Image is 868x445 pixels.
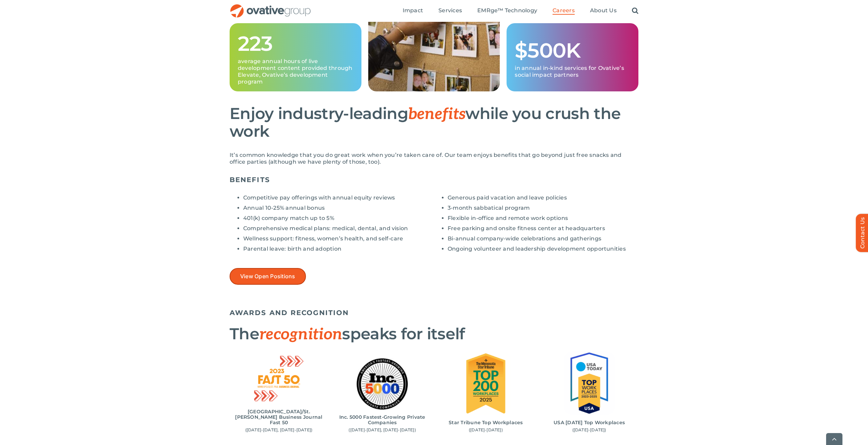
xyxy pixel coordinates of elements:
span: Impact [403,7,423,14]
h6: Star Tribune Top Workplaces [438,420,533,425]
li: Generous paid vacation and leave policies [448,194,638,201]
p: ([DATE]-[DATE]) [438,427,533,433]
span: View Open Positions [240,273,295,280]
li: Comprehensive medical plans: medical, dental, and vision [243,225,434,232]
li: Flexible in-office and remote work options [448,215,638,222]
a: EMRge™ Technology [477,7,537,15]
li: Annual 10-25% annual bonus [243,205,434,211]
h6: Inc. 5000 Fastest-Growing Private Companies [335,414,430,425]
li: Free parking and onsite fitness center at headquarters [448,225,638,232]
span: EMRge™ Technology [477,7,537,14]
h2: The speaks for itself [230,325,638,343]
li: 3-month sabbatical program [448,205,638,211]
h5: AWARDS AND RECOGNITION [230,309,638,317]
span: About Us [590,7,617,14]
li: 401(k) company match up to 5% [243,215,434,222]
li: Bi-annual company-wide celebrations and gatherings [448,235,638,242]
a: Careers [553,7,575,15]
div: 3 / 4 [437,351,535,433]
p: ([DATE]-[DATE]) [542,427,637,433]
span: Careers [553,7,575,14]
div: 1 / 4 [230,353,328,433]
h6: USA [DATE] Top Workplaces [542,420,637,425]
li: Wellness support: fitness, women’s health, and self-care [243,235,434,242]
p: ([DATE]-[DATE], [DATE]-[DATE]) [231,427,326,433]
p: It’s common knowledge that you do great work when you’re taken care of. Our team enjoys benefits ... [230,152,638,165]
h1: $500K [515,40,630,61]
div: 2 / 4 [333,358,432,433]
li: Competitive pay offerings with annual equity reviews [243,194,434,201]
span: Services [438,7,462,14]
span: recognition [259,325,342,344]
a: About Us [590,7,617,15]
a: Search [632,7,638,15]
div: 4 / 4 [540,351,638,433]
li: Ongoing volunteer and leadership development opportunities [448,246,638,252]
span: benefits [408,105,465,124]
h6: [GEOGRAPHIC_DATA]/St. [PERSON_NAME] Business Journal Fast 50 [231,409,326,425]
h1: 223 [238,33,353,55]
a: Impact [403,7,423,15]
p: in annual in-kind services for Ovative’s social impact partners [515,65,630,78]
p: ([DATE]-[DATE], [DATE]-[DATE]) [335,427,430,433]
li: Parental leave: birth and adoption [243,246,434,252]
a: Services [438,7,462,15]
h5: BENEFITS [230,176,638,184]
a: View Open Positions [230,268,306,285]
p: average annual hours of live development content provided through Elevate, Ovative’s development ... [238,58,353,85]
h2: Enjoy industry-leading while you crush the work [230,105,638,140]
a: OG_Full_horizontal_RGB [230,3,311,10]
